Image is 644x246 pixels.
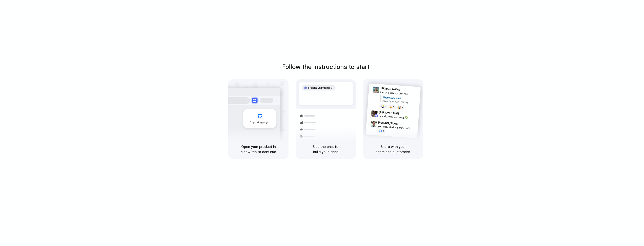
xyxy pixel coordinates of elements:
span: [PERSON_NAME] [380,86,401,92]
div: Exactly what we need! ✅ [379,114,417,121]
div: Shipments MVP [383,95,418,102]
span: 9:41 AM [402,88,410,93]
span: 9:47 AM [399,122,407,127]
span: Capturing page [250,120,271,124]
span: [PERSON_NAME] [379,110,399,116]
div: 🤯 [398,106,401,109]
span: 9:42 AM [400,112,408,117]
div: you made that in 5 minutes?! [378,124,416,131]
div: Here's a quick prototype [380,90,418,97]
span: [PERSON_NAME] [378,120,398,126]
span: Freight Shipments v1 [308,86,333,90]
h5: Use the chat to build your ideas [300,144,351,154]
div: Added by [PERSON_NAME] [383,99,418,105]
h1: Follow the instructions to start [282,62,370,71]
h5: Open your product in a new tab to continue [233,144,284,154]
span: 5 [393,106,394,108]
h5: Share with your team and customers [368,144,419,154]
span: 8 [384,106,386,108]
span: 1 [383,130,384,132]
span: 3 [402,107,403,109]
